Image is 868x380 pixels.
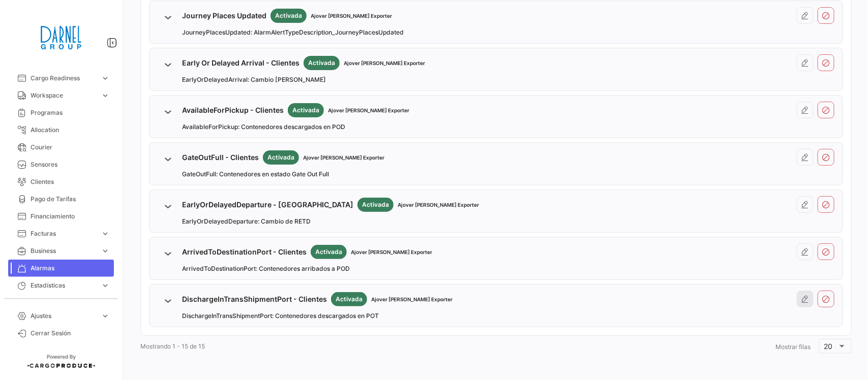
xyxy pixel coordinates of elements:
span: Ajustes [31,311,97,321]
span: GateOutFull - Clientes [182,152,259,163]
span: DischargeInTransShipmentPort: Contenedores descargados en POT [182,311,379,321]
span: Cargo Readiness [31,74,97,83]
span: expand_more [101,74,110,83]
span: expand_more [101,281,110,290]
span: Activada [267,153,294,162]
span: Ajover [PERSON_NAME] Exporter [371,295,453,303]
span: Mostrar filas [775,343,811,351]
img: 2451f0e3-414c-42c1-a793-a1d7350bebbc.png [36,12,86,63]
span: AvailableForPickup - Clientes [182,105,284,115]
span: Business [31,246,97,256]
span: Ajover [PERSON_NAME] Exporter [398,201,479,209]
span: Ajover [PERSON_NAME] Exporter [344,59,425,67]
a: Sensores [8,156,114,173]
span: Estadísticas [31,281,97,290]
span: Activada [308,58,335,68]
span: Courier [31,143,110,152]
span: Facturas [31,229,97,238]
span: Mostrando 1 - 15 de 15 [140,342,205,350]
span: 20 [824,342,833,351]
span: Ajover [PERSON_NAME] Exporter [328,106,409,114]
span: EarlyOrDelayedDeparture - [GEOGRAPHIC_DATA] [182,200,353,210]
span: expand_more [101,311,110,321]
span: Ajover [PERSON_NAME] Exporter [351,248,432,256]
span: Ajover [PERSON_NAME] Exporter [303,153,384,162]
span: Early Or Delayed Arrival - Clientes [182,58,300,68]
a: Courier [8,139,114,156]
span: JourneyPlacesUpdated: AlarmAlertTypeDescription_JourneyPlacesUpdated [182,28,404,37]
span: DischargeInTransShipmentPort - Clientes [182,294,327,304]
span: Programas [31,108,110,117]
span: ArrivedToDestinationPort: Contenedores arribados a POD [182,264,350,273]
a: Clientes [8,173,114,191]
span: AvailableForPickup: Contenedores descargados en POD [182,122,345,132]
span: Allocation [31,125,110,135]
span: Workspace [31,91,97,100]
span: Activada [292,106,319,115]
span: expand_more [101,246,110,256]
span: GateOutFull: Contenedores en estado Gate Out Full [182,170,329,179]
a: Programas [8,104,114,121]
span: Activada [336,295,363,304]
a: Pago de Tarifas [8,191,114,208]
span: expand_more [101,91,110,100]
span: Sensores [31,160,110,169]
span: EarlyOrDelayedArrival: Cambio [PERSON_NAME] [182,75,326,84]
span: Activada [315,247,342,257]
span: Financiamiento [31,212,110,221]
span: Ajover [PERSON_NAME] Exporter [311,12,392,20]
span: expand_more [101,229,110,238]
a: Allocation [8,121,114,139]
span: Journey Places Updated [182,11,266,21]
span: Cerrar Sesión [31,329,110,338]
span: ArrivedToDestinationPort - Clientes [182,247,307,257]
span: EarlyOrDelayedDeparture: Cambio de RETD [182,217,311,226]
span: Clientes [31,177,110,186]
a: Financiamiento [8,208,114,225]
span: Pago de Tarifas [31,195,110,204]
a: Alarmas [8,260,114,277]
span: Activada [275,11,302,20]
span: Alarmas [31,264,110,273]
span: Activada [362,200,389,209]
